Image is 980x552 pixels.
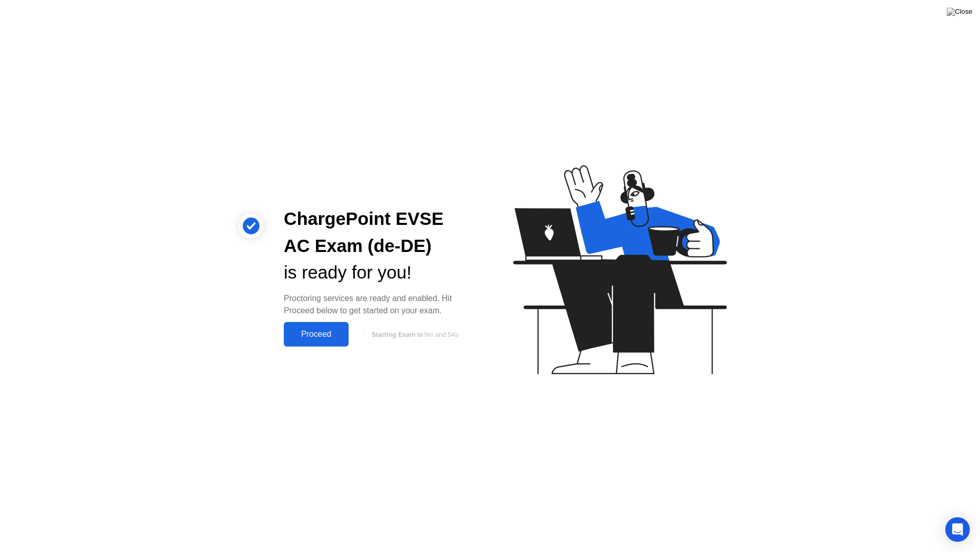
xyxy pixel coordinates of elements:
[284,259,474,286] div: is ready for you!
[284,322,349,347] button: Proceed
[287,330,346,339] div: Proceed
[945,517,970,542] div: Open Intercom Messenger
[284,205,474,260] div: ChargePoint EVSE AC Exam (de-DE)
[354,325,474,344] button: Starting Exam in9m and 54s
[284,292,474,317] div: Proctoring services are ready and enabled. Hit Proceed below to get started on your exam.
[947,8,972,16] img: Close
[424,331,458,338] span: 9m and 54s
